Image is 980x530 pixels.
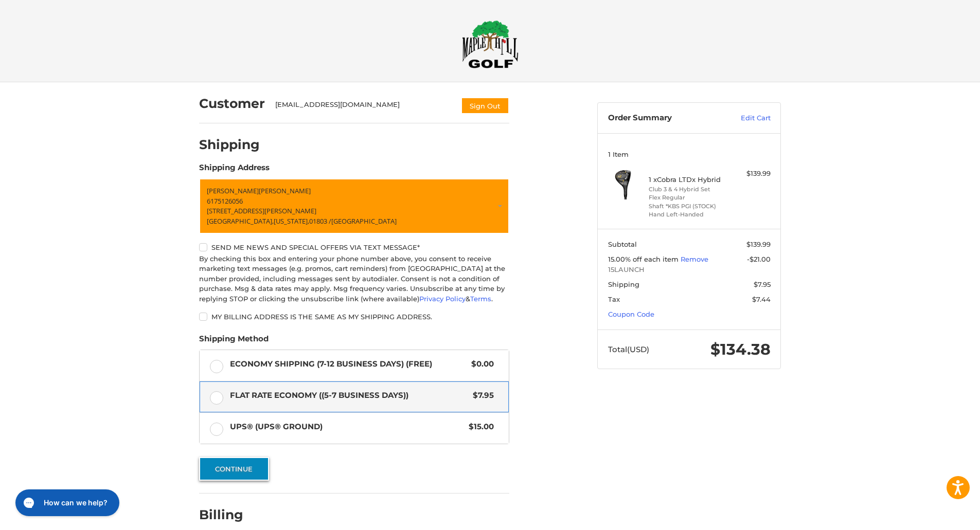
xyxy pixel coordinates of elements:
[199,243,509,251] label: Send me news and special offers via text message*
[649,202,727,211] li: Shaft *KBS PGI (STOCK)
[710,340,771,359] span: $134.38
[230,421,464,433] span: UPS® (UPS® Ground)
[199,507,259,523] h2: Billing
[466,358,494,370] span: $0.00
[470,295,491,303] a: Terms
[746,240,771,248] span: $139.99
[649,175,727,184] h4: 1 x Cobra LTDx Hybrid
[275,100,451,114] div: [EMAIL_ADDRESS][DOMAIN_NAME]
[207,196,243,206] span: 6175126056
[462,20,519,68] img: Maple Hill Golf
[230,390,468,401] span: Flat Rate Economy ((5-7 Business Days))
[199,137,260,153] h2: Shipping
[331,216,397,226] span: [GEOGRAPHIC_DATA]
[649,193,727,202] li: Flex Regular
[10,486,122,520] iframe: Gorgias live chat messenger
[608,310,654,318] a: Coupon Code
[199,96,265,112] h2: Customer
[274,216,309,226] span: [US_STATE],
[730,169,771,179] div: $139.99
[199,178,509,234] a: Enter or select a different address
[199,333,269,350] legend: Shipping Method
[681,255,708,263] a: Remove
[608,265,771,275] span: 15LAUNCH
[649,185,727,194] li: Club 3 & 4 Hybrid Set
[259,186,311,195] span: [PERSON_NAME]
[199,457,269,481] button: Continue
[608,255,681,263] span: 15.00% off each item
[419,295,466,303] a: Privacy Policy
[608,113,719,123] h3: Order Summary
[207,186,259,195] span: [PERSON_NAME]
[199,254,509,304] div: By checking this box and entering your phone number above, you consent to receive marketing text ...
[461,97,509,114] button: Sign Out
[199,162,270,178] legend: Shipping Address
[207,216,274,226] span: [GEOGRAPHIC_DATA],
[719,113,771,123] a: Edit Cart
[464,421,494,433] span: $15.00
[608,344,649,354] span: Total (USD)
[199,313,509,321] label: My billing address is the same as my shipping address.
[207,206,316,215] span: [STREET_ADDRESS][PERSON_NAME]
[230,358,467,370] span: Economy Shipping (7-12 Business Days) (Free)
[468,390,494,401] span: $7.95
[752,295,771,303] span: $7.44
[608,240,637,248] span: Subtotal
[309,216,331,226] span: 01803 /
[608,295,620,303] span: Tax
[754,280,771,288] span: $7.95
[747,255,771,263] span: -$21.00
[608,150,771,158] h3: 1 Item
[608,280,639,288] span: Shipping
[649,210,727,219] li: Hand Left-Handed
